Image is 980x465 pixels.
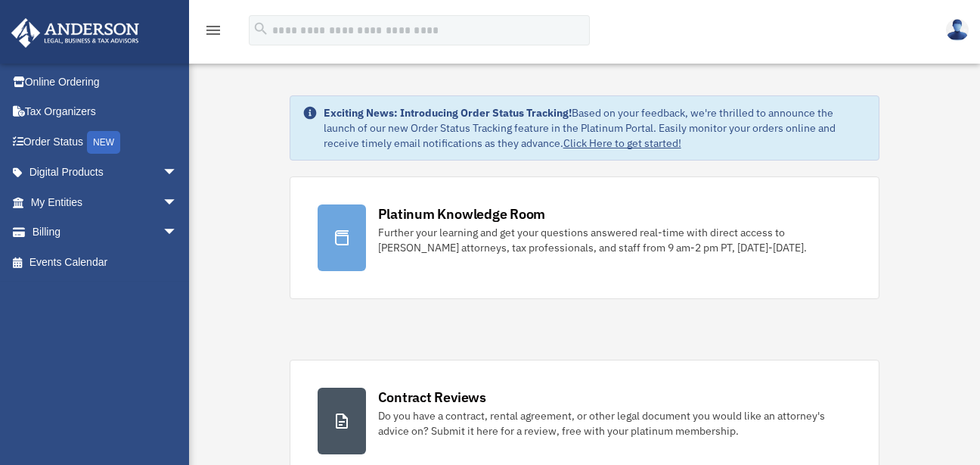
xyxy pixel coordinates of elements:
a: Billingarrow_drop_down [11,217,200,248]
span: arrow_drop_down [163,217,193,248]
a: Platinum Knowledge Room Further your learning and get your questions answered real-time with dire... [290,176,880,299]
i: menu [204,21,222,39]
strong: Exciting News: Introducing Order Status Tracking! [324,106,572,120]
div: Further your learning and get your questions answered real-time with direct access to [PERSON_NAM... [378,225,852,255]
a: Online Ordering [11,67,200,97]
div: NEW [87,131,120,154]
img: Anderson Advisors Platinum Portal [7,18,144,48]
a: My Entitiesarrow_drop_down [11,187,200,217]
div: Contract Reviews [378,388,486,407]
div: Do you have a contract, rental agreement, or other legal document you would like an attorney's ad... [378,408,852,438]
a: Click Here to get started! [563,136,681,150]
a: Digital Productsarrow_drop_down [11,158,200,188]
a: Tax Organizers [11,97,200,127]
span: arrow_drop_down [163,187,193,218]
i: search [253,20,269,37]
span: arrow_drop_down [163,158,193,189]
a: Order StatusNEW [11,126,200,158]
div: Based on your feedback, we're thrilled to announce the launch of our new Order Status Tracking fe... [324,105,867,151]
div: Platinum Knowledge Room [378,204,546,223]
img: User Pic [946,19,969,41]
a: Events Calendar [11,247,200,277]
a: menu [204,27,222,39]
